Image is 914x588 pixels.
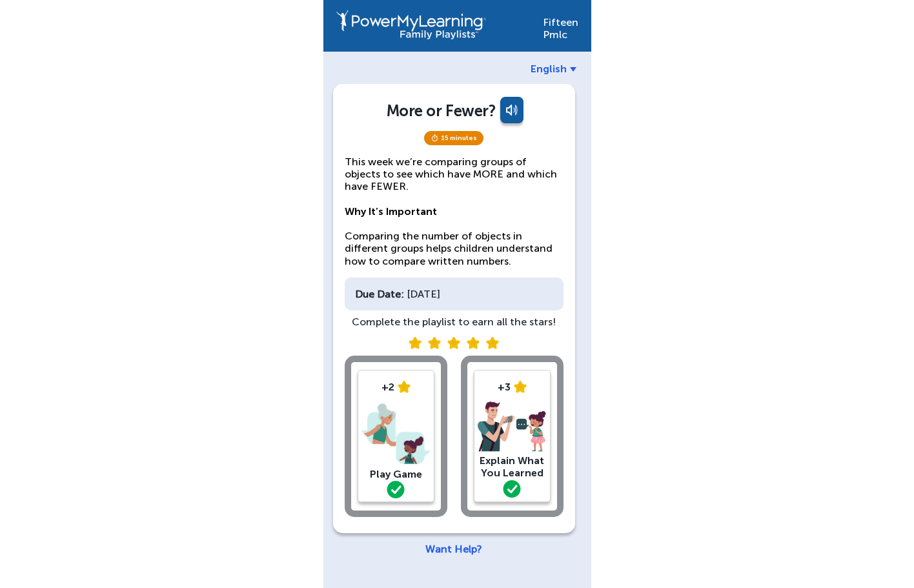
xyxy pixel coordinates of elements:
strong: Why It’s Important [345,205,437,218]
img: submit star [467,337,480,349]
p: This week we’re comparing groups of objects to see which have MORE and which have FEWER. Comparin... [345,156,564,267]
span: 15 minutes [424,131,483,145]
img: submit star [409,337,421,349]
div: More or Fewer? [387,101,495,120]
div: [DATE] [345,278,564,310]
img: timer.svg [431,134,439,142]
div: Fifteen Pmlc [543,10,578,41]
img: submit star [428,337,441,349]
img: star [398,381,411,393]
img: submit star [486,337,499,349]
div: Play Game [361,468,431,480]
div: +2 [361,381,431,393]
div: Due Date: [355,288,404,300]
span: English [531,63,567,75]
div: Complete the playlist to earn all the stars! [345,316,564,328]
a: Want Help? [425,543,482,555]
img: green-check.svg [503,480,521,498]
img: play-game.png [361,400,431,467]
div: Explain What You Learned [478,454,547,479]
img: PowerMyLearning Connect [336,10,486,39]
a: English [531,63,576,75]
img: submit star [447,337,460,349]
img: green-check.svg [387,481,405,498]
div: +3 [478,381,547,393]
img: explain.png [478,401,547,453]
img: star [514,381,527,393]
